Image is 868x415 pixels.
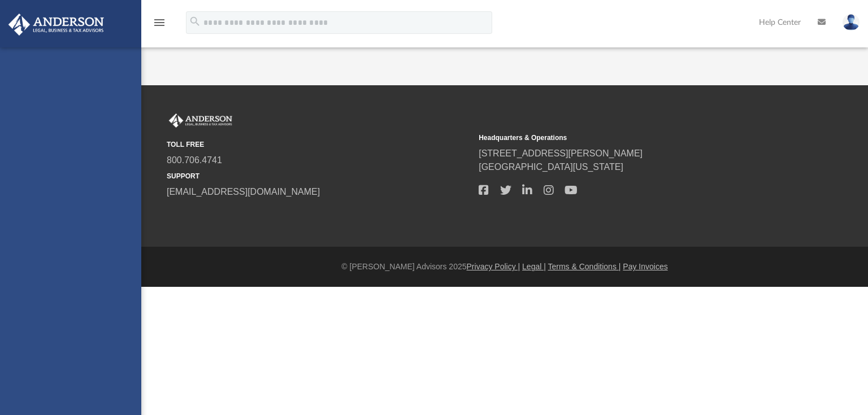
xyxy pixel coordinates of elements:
[167,171,471,181] small: SUPPORT
[167,155,222,165] a: 800.706.4741
[5,14,107,36] img: Anderson Advisors Platinum Portal
[623,262,667,271] a: Pay Invoices
[479,148,643,158] a: [STREET_ADDRESS][PERSON_NAME]
[467,262,520,271] a: Privacy Policy |
[479,133,783,143] small: Headquarters & Operations
[153,16,166,29] i: menu
[843,14,860,30] img: User Pic
[141,261,868,273] div: © [PERSON_NAME] Advisors 2025
[167,187,320,196] a: [EMAIL_ADDRESS][DOMAIN_NAME]
[522,262,546,271] a: Legal |
[479,162,623,172] a: [GEOGRAPHIC_DATA][US_STATE]
[167,139,471,150] small: TOLL FREE
[548,262,621,271] a: Terms & Conditions |
[153,21,166,29] a: menu
[167,113,235,128] img: Anderson Advisors Platinum Portal
[189,15,201,28] i: search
